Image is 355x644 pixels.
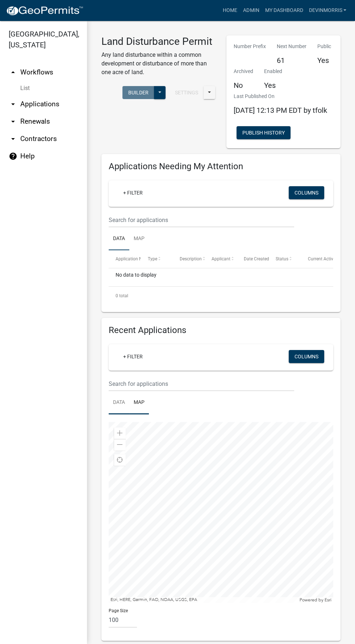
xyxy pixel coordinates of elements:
a: Esri [325,597,331,602]
span: Status [276,256,288,261]
span: Current Activity [308,256,338,261]
h5: No [234,81,253,90]
span: Description [180,256,202,261]
h4: Recent Applications [109,325,333,336]
a: Devinmorris [306,4,349,17]
datatable-header-cell: Applicant [205,250,237,268]
div: 0 total [109,287,333,305]
p: Enabled [264,68,282,75]
h4: Applications Needing My Attention [109,161,333,172]
h5: Yes [317,56,331,65]
a: Admin [240,4,262,17]
div: Zoom in [114,427,126,439]
a: Map [129,227,149,251]
datatable-header-cell: Status [269,250,301,268]
button: Settings [169,86,204,99]
a: Map [129,391,149,414]
p: Archived [234,68,253,75]
span: Application Number [116,256,155,261]
div: Find my location [114,454,126,466]
i: arrow_drop_up [9,68,17,77]
h5: Yes [264,81,282,90]
span: [DATE] 12:13 PM EDT by tfolk [234,106,327,115]
i: arrow_drop_down [9,117,17,126]
button: Columns [289,350,324,363]
span: Applicant [212,256,230,261]
datatable-header-cell: Date Created [237,250,269,268]
wm-modal-confirm: Workflow Publish History [237,131,291,136]
input: Search for applications [109,376,294,391]
a: Home [220,4,240,17]
datatable-header-cell: Description [173,250,205,268]
div: No data to display [109,268,333,286]
i: arrow_drop_down [9,100,17,108]
datatable-header-cell: Application Number [109,250,141,268]
div: Esri, HERE, Garmin, FAO, NOAA, USGS, EPA [109,597,298,603]
input: Search for applications [109,213,294,227]
p: Public [317,43,331,50]
button: Builder [122,86,154,99]
h5: 61 [277,56,306,65]
p: Next Number [277,43,306,50]
i: help [9,152,17,161]
div: Zoom out [114,439,126,451]
p: Number Prefix [234,43,266,50]
datatable-header-cell: Type [141,250,172,268]
p: Last Published On [234,93,327,100]
button: Publish History [237,126,291,139]
datatable-header-cell: Current Activity [301,250,333,268]
h3: Land Disturbance Permit [101,35,216,48]
a: Data [109,227,129,251]
span: Date Created [244,256,269,261]
a: + Filter [117,186,149,199]
div: Powered by [298,597,333,603]
span: Type [148,256,157,261]
button: Columns [289,186,324,199]
a: My Dashboard [262,4,306,17]
a: + Filter [117,350,149,363]
a: Data [109,391,129,414]
p: Any land disturbance within a common development or disturbance of more than one acre of land. [101,51,216,77]
i: arrow_drop_down [9,135,17,143]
